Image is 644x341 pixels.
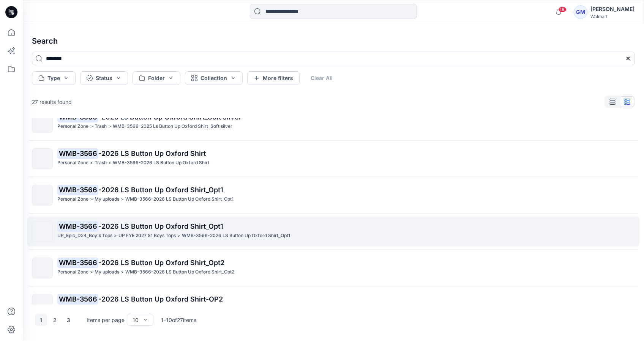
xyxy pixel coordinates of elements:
button: Folder [133,71,180,85]
p: > [177,232,180,240]
span: -2026 LS Button Up Oxford Shirt_Opt1 [98,222,223,230]
h4: Search [26,30,641,52]
button: More filters [247,71,300,85]
span: -2026 LS Button Up Oxford Shirt [98,149,206,157]
div: [PERSON_NAME] [590,5,635,14]
p: > [108,123,111,130]
button: Status [80,71,128,85]
mark: WMB-3566 [57,184,98,195]
a: WMB-3566-2026 LS Button Up Oxford Shirt_Opt1UP_Epic_D24_Boy's Tops>UP FYE 2027 S1 Boys Tops>WMB-3... [27,217,639,247]
mark: WMB-3566 [57,148,98,159]
p: > [121,268,124,276]
p: WMB-3566-2026 LS Button Up Oxford Shirt [113,159,209,167]
span: 18 [558,6,567,13]
p: WMB-3566-2026 LS Button Up Oxford Shirt_Opt2 [125,268,234,276]
p: WMB-3566-2025 Ls Button Up Oxford Shirt_Soft silver [113,123,232,130]
p: Trash [95,159,107,167]
a: WMB-3566-2026 LS Button Up Oxford Shirt_Opt1Personal Zone>My uploads>WMB-3566-2026 LS Button Up O... [27,180,639,210]
p: 1 - 10 of 27 items [161,316,196,324]
button: 2 [49,314,61,326]
p: > [90,268,93,276]
p: > [90,159,93,167]
a: WMB-3566-2026 LS Button Up Oxford Shirt_Opt2Personal Zone>My uploads>WMB-3566-2026 LS Button Up O... [27,253,639,283]
mark: WMB-3566 [57,294,98,304]
p: > [90,195,93,203]
p: UP_Epic_D24_Boy's Tops [57,232,112,240]
p: > [114,232,117,240]
p: My uploads [95,268,119,276]
p: My uploads [95,195,119,203]
span: -2026 LS Button Up Oxford Shirt_Opt2 [98,259,224,267]
p: Trash [95,123,107,130]
button: 3 [62,314,74,326]
p: > [90,123,93,130]
p: WMB-3566-2026 LS Button Up Oxford Shirt_Opt1 [125,195,234,203]
span: -2026 LS Button Up Oxford Shirt-OP2 [98,295,223,303]
button: Collection [185,71,243,85]
p: WMB-3566-2026 LS Button Up Oxford Shirt_Opt1 [182,232,290,240]
button: 1 [35,314,47,326]
p: 27 results found [32,98,72,106]
p: > [121,195,124,203]
div: GM [574,5,587,19]
p: Items per page [87,316,125,324]
mark: WMB-3566 [57,112,98,122]
div: 10 [133,316,139,324]
a: WMB-3566-2026 LS Button Up Oxford ShirtPersonal Zone>Trash>WMB-3566-2026 LS Button Up Oxford Shirt [27,144,639,174]
button: Type [32,71,76,85]
p: Personal Zone [57,123,88,130]
div: Walmart [590,14,635,19]
p: Personal Zone [57,195,88,203]
p: Personal Zone [57,268,88,276]
mark: WMB-3566 [57,257,98,268]
a: WMB-3566-2026 LS Button Up Oxford Shirt-OP2Personal Zone>Trash>WMB-3566-2026 LS Button Up Oxford ... [27,289,639,319]
span: -2026 LS Button Up Oxford Shirt_Opt1 [98,186,223,194]
p: UP FYE 2027 S1 Boys Tops [118,232,176,240]
p: Personal Zone [57,159,88,167]
p: > [108,159,111,167]
a: WMB-3566-2025 Ls Button Up Oxford Shirt_Soft silverPersonal Zone>Trash>WMB-3566-2025 Ls Button Up... [27,107,639,137]
mark: WMB-3566 [57,221,98,231]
